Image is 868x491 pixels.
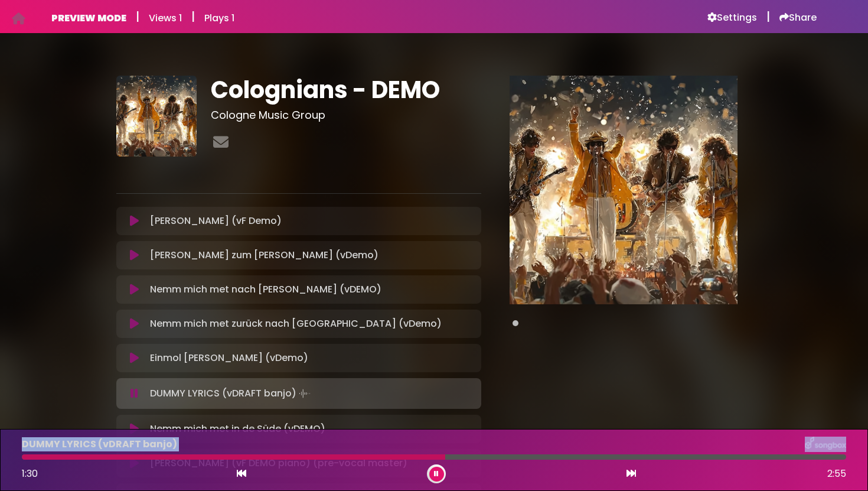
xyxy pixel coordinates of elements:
[150,422,325,436] p: Nemm mich met in de Süde (vDEMO)
[510,76,738,304] img: Main Media
[150,317,442,331] p: Nemm mich met zurück nach [GEOGRAPHIC_DATA] (vDemo)
[22,467,38,480] span: 1:30
[150,385,313,402] p: DUMMY LYRICS (vDRAFT banjo)
[805,437,846,452] img: songbox-logo-white.png
[150,214,282,228] p: [PERSON_NAME] (vF Demo)
[22,437,177,451] p: DUMMY LYRICS (vDRAFT banjo)
[150,282,381,297] p: Nemm mich met nach [PERSON_NAME] (vDEMO)
[204,12,234,24] h6: Plays 1
[150,351,308,365] p: Einmol [PERSON_NAME] (vDemo)
[149,12,182,24] h6: Views 1
[827,467,846,481] span: 2:55
[150,248,378,262] p: [PERSON_NAME] zum [PERSON_NAME] (vDemo)
[136,9,139,24] h5: |
[116,76,197,156] img: 7CvscnJpT4ZgYQDj5s5A
[211,76,481,104] h1: Colognians - DEMO
[779,12,817,24] a: Share
[766,9,770,24] h5: |
[191,9,195,24] h5: |
[707,12,757,24] a: Settings
[296,385,313,402] img: waveform4.gif
[51,12,126,24] h6: PREVIEW MODE
[211,109,481,122] h3: Cologne Music Group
